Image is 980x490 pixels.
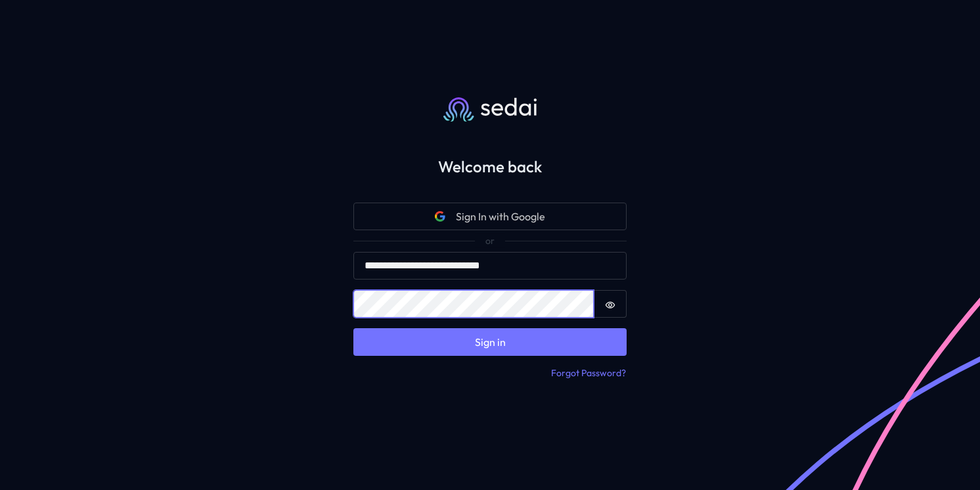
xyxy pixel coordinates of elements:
[353,328,627,356] button: Sign in
[456,208,545,224] span: Sign In with Google
[568,296,583,312] keeper-lock: Open Keeper Popup
[435,211,445,222] svg: Google icon
[594,290,627,318] button: Show password
[550,366,627,381] button: Forgot Password?
[332,157,648,176] h2: Welcome back
[353,203,627,230] button: Google iconSign In with Google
